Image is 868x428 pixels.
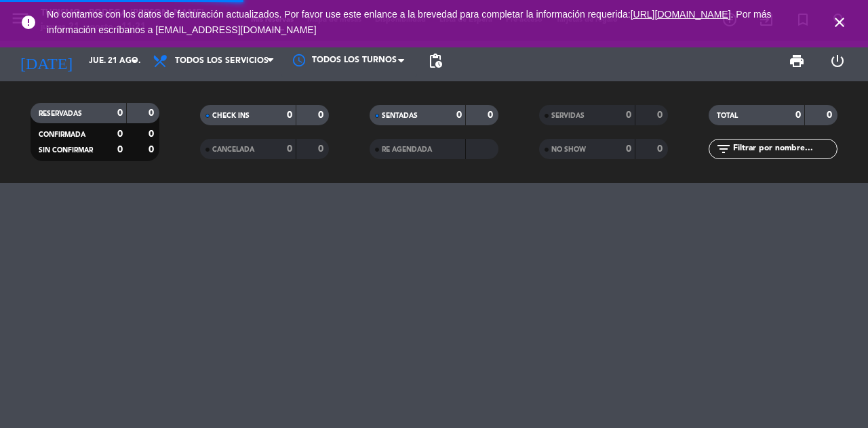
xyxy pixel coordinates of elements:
span: RE AGENDADA [382,146,432,153]
span: CANCELADA [212,146,254,153]
span: pending_actions [427,53,443,69]
strong: 0 [149,108,157,118]
strong: 0 [117,129,123,139]
strong: 0 [626,144,631,154]
strong: 0 [318,110,326,120]
span: RESERVADAS [39,110,82,117]
span: CONFIRMADA [39,131,85,138]
strong: 0 [456,110,462,120]
i: error [20,14,37,30]
div: LOG OUT [817,41,858,81]
strong: 0 [827,110,835,120]
span: TOTAL [717,112,738,119]
strong: 0 [117,145,123,154]
span: NO SHOW [551,146,586,153]
i: power_settings_new [829,53,846,69]
strong: 0 [657,144,665,154]
span: No contamos con los datos de facturación actualizados. Por favor use este enlance a la brevedad p... [47,9,771,35]
strong: 0 [149,145,157,154]
span: Todos los servicios [175,56,269,66]
span: CHECK INS [212,112,250,119]
strong: 0 [149,129,157,139]
strong: 0 [287,144,292,154]
strong: 0 [488,110,496,120]
strong: 0 [657,110,665,120]
span: SIN CONFIRMAR [39,147,93,154]
span: SERVIDAS [551,112,585,119]
i: [DATE] [10,46,82,76]
strong: 0 [117,108,123,118]
i: arrow_drop_down [126,53,142,69]
strong: 0 [318,144,326,154]
strong: 0 [795,110,801,120]
a: [URL][DOMAIN_NAME] [631,9,731,20]
i: close [831,14,848,30]
a: . Por más información escríbanos a [EMAIL_ADDRESS][DOMAIN_NAME] [47,9,771,35]
strong: 0 [287,110,292,120]
span: SENTADAS [382,112,418,119]
input: Filtrar por nombre... [732,142,837,156]
strong: 0 [626,110,631,120]
span: print [789,53,805,69]
i: filter_list [715,141,732,157]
